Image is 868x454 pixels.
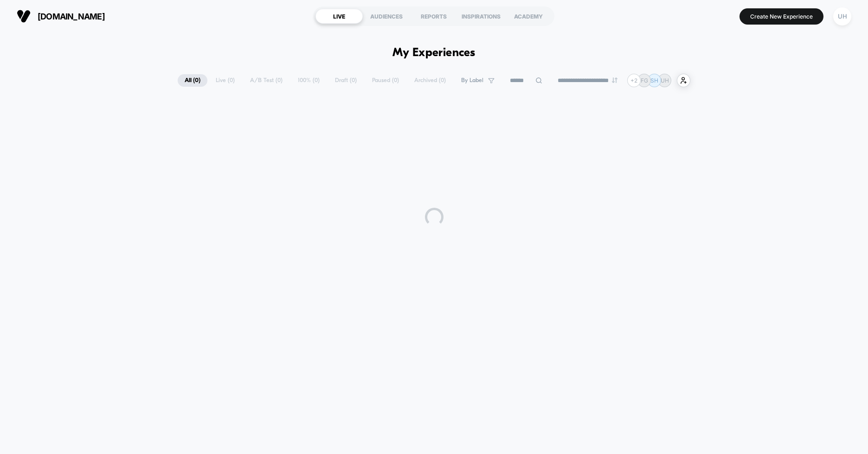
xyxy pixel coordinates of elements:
span: All ( 0 ) [178,74,207,87]
span: [DOMAIN_NAME] [38,12,105,21]
div: INSPIRATIONS [457,9,505,24]
div: LIVE [315,9,363,24]
button: Create New Experience [739,8,823,25]
p: UH [661,77,669,84]
div: ACADEMY [505,9,552,24]
p: FG [641,77,648,84]
div: AUDIENCES [363,9,410,24]
button: [DOMAIN_NAME] [14,9,108,24]
img: Visually logo [17,9,31,23]
button: UH [830,7,854,26]
div: UH [833,7,851,26]
div: + 2 [627,74,641,87]
span: By Label [461,77,483,84]
h1: My Experiences [392,46,476,60]
img: end [612,77,617,83]
div: REPORTS [410,9,457,24]
p: SH [650,77,658,84]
